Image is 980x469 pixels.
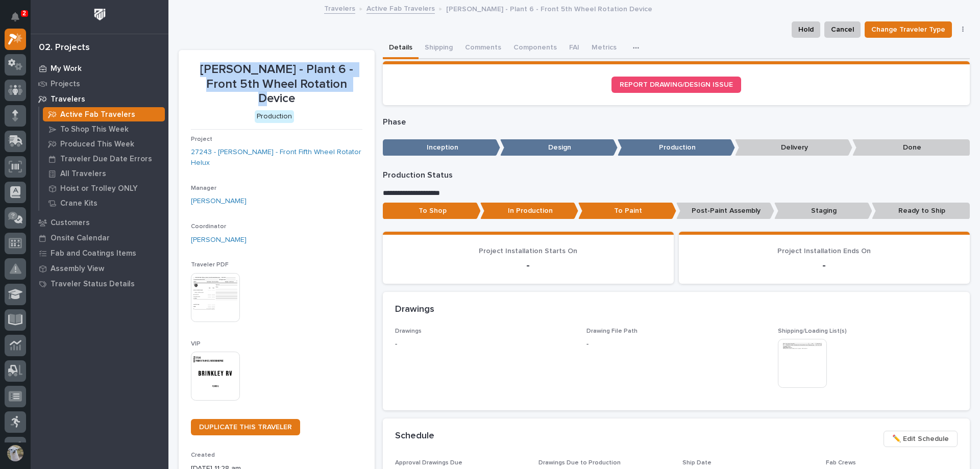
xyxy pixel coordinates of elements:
a: 27243 - [PERSON_NAME] - Front Fifth Wheel Rotator Helux [191,147,362,168]
p: [PERSON_NAME] - Plant 6 - Front 5th Wheel Rotation Device [446,3,652,14]
p: - [586,339,589,350]
p: Fab and Coatings Items [51,249,136,258]
span: ✏️ Edit Schedule [892,433,949,445]
p: In Production [480,203,578,219]
p: Produced This Week [60,140,134,149]
p: Traveler Status Details [51,280,135,289]
span: DUPLICATE THIS TRAVELER [199,424,292,431]
a: Produced This Week [39,137,168,151]
h2: Schedule [395,431,434,442]
a: All Travelers [39,166,168,181]
span: Hold [798,23,814,36]
p: Inception [383,139,500,156]
span: Project [191,136,212,142]
p: - [395,339,574,350]
a: Traveler Status Details [31,276,168,291]
a: My Work [31,61,168,76]
p: [PERSON_NAME] - Plant 6 - Front 5th Wheel Rotation Device [191,62,362,106]
button: users-avatar [5,442,26,464]
div: Production [255,110,294,123]
span: Fab Crews [826,460,856,466]
p: Post-Paint Assembly [676,203,774,219]
p: Production Status [383,170,970,180]
a: Customers [31,215,168,230]
a: Active Fab Travelers [366,2,435,14]
span: Drawing File Path [586,328,638,334]
span: Drawings Due to Production [538,460,621,466]
span: Shipping/Loading List(s) [778,328,847,334]
a: DUPLICATE THIS TRAVELER [191,419,300,435]
span: Manager [191,185,216,191]
a: Projects [31,76,168,91]
div: Notifications2 [13,12,26,29]
p: All Travelers [60,169,106,179]
p: Active Fab Travelers [60,110,135,119]
span: Project Installation Ends On [777,248,871,255]
a: Active Fab Travelers [39,107,168,121]
p: Projects [51,80,80,89]
a: REPORT DRAWING/DESIGN ISSUE [611,77,741,93]
span: Drawings [395,328,422,334]
button: Metrics [585,38,623,59]
p: Traveler Due Date Errors [60,155,152,164]
p: Design [500,139,618,156]
p: Crane Kits [60,199,97,208]
span: Cancel [831,23,854,36]
a: Travelers [324,2,355,14]
span: Approval Drawings Due [395,460,462,466]
a: Onsite Calendar [31,230,168,245]
a: Assembly View [31,261,168,276]
button: Comments [459,38,507,59]
span: Coordinator [191,224,226,230]
p: - [395,259,661,271]
a: Fab and Coatings Items [31,245,168,261]
span: Traveler PDF [191,262,229,268]
span: Project Installation Starts On [479,248,577,255]
p: Production [618,139,735,156]
p: To Shop This Week [60,125,129,134]
span: REPORT DRAWING/DESIGN ISSUE [620,81,733,88]
span: VIP [191,341,201,347]
a: Travelers [31,91,168,107]
button: Components [507,38,563,59]
p: Phase [383,117,970,127]
p: Customers [51,218,90,228]
p: Delivery [735,139,852,156]
span: Change Traveler Type [871,23,945,36]
p: Hoist or Trolley ONLY [60,184,138,193]
button: Details [383,38,419,59]
p: My Work [51,64,82,73]
a: [PERSON_NAME] [191,235,247,245]
button: Change Traveler Type [865,21,952,38]
span: Created [191,452,215,458]
a: [PERSON_NAME] [191,196,247,207]
p: Assembly View [51,264,104,274]
a: Crane Kits [39,196,168,210]
p: To Paint [578,203,676,219]
p: Onsite Calendar [51,234,110,243]
span: Ship Date [682,460,712,466]
p: 2 [22,10,26,17]
img: Workspace Logo [90,5,109,24]
p: To Shop [383,203,481,219]
a: Traveler Due Date Errors [39,152,168,166]
p: Ready to Ship [872,203,970,219]
p: Done [852,139,970,156]
p: - [691,259,958,271]
h2: Drawings [395,304,434,315]
button: Notifications [5,6,26,28]
a: Hoist or Trolley ONLY [39,181,168,195]
div: 02. Projects [39,42,90,54]
button: FAI [563,38,585,59]
a: To Shop This Week [39,122,168,136]
p: Travelers [51,95,85,104]
p: Staging [774,203,872,219]
button: ✏️ Edit Schedule [884,431,958,447]
button: Hold [792,21,820,38]
button: Shipping [419,38,459,59]
button: Cancel [824,21,861,38]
